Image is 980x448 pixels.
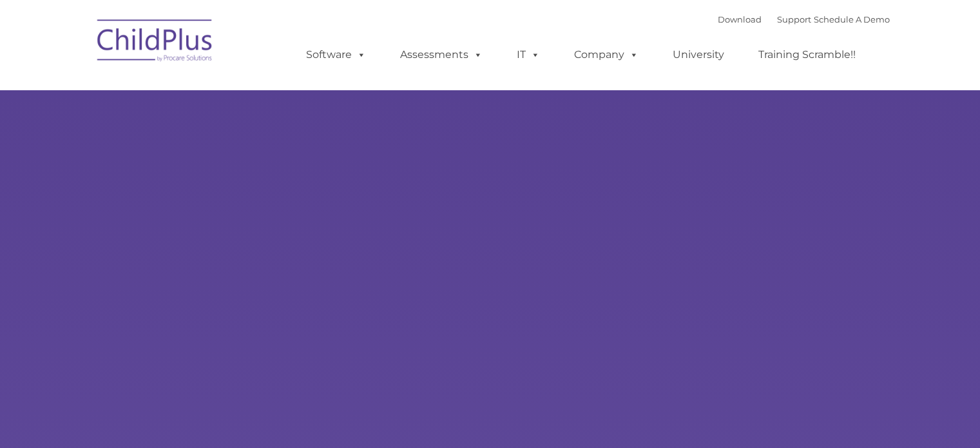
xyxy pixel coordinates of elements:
[387,42,495,68] a: Assessments
[561,42,651,68] a: Company
[718,14,762,24] a: Download
[814,14,890,24] a: Schedule A Demo
[91,10,220,75] img: ChildPlus by Procare Solutions
[660,42,737,68] a: University
[745,42,869,68] a: Training Scramble!!
[718,14,890,24] font: |
[293,42,379,68] a: Software
[777,14,811,24] a: Support
[504,42,553,68] a: IT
